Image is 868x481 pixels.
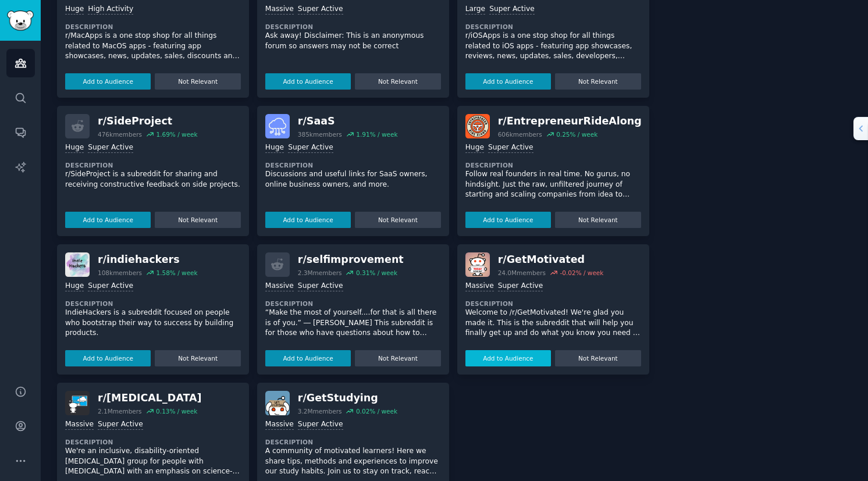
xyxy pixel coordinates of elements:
div: 0.02 % / week [356,407,397,415]
button: Add to Audience [465,212,551,228]
div: Super Active [298,419,343,430]
button: Add to Audience [65,73,151,90]
dt: Description [265,161,441,169]
div: 24.0M members [498,269,546,277]
div: r/ [MEDICAL_DATA] [98,391,202,405]
div: High Activity [88,4,133,15]
button: Not Relevant [155,350,240,366]
div: 2.3M members [298,269,342,277]
div: 0.31 % / week [356,269,397,277]
div: r/ SideProject [98,114,198,129]
div: Super Active [88,142,133,154]
dt: Description [465,300,641,308]
div: Huge [65,142,84,154]
div: 476k members [98,130,142,138]
div: r/ indiehackers [98,252,198,267]
img: GetMotivated [465,252,490,277]
div: 2.1M members [98,407,142,415]
button: Not Relevant [555,350,641,366]
button: Add to Audience [65,350,151,366]
div: 1.91 % / week [356,130,397,138]
div: Super Active [298,281,343,292]
p: We're an inclusive, disability-oriented [MEDICAL_DATA] group for people with [MEDICAL_DATA] with ... [65,446,241,477]
div: Super Active [489,4,535,15]
div: Super Active [298,4,343,15]
div: r/ EntrepreneurRideAlong [498,114,642,129]
p: r/MacApps is a one stop shop for all things related to MacOS apps - featuring app showcases, news... [65,31,241,62]
div: Huge [465,142,484,154]
button: Not Relevant [155,73,240,90]
button: Not Relevant [555,212,641,228]
div: 0.13 % / week [156,407,197,415]
dt: Description [265,438,441,446]
div: Massive [265,4,294,15]
div: Large [465,4,485,15]
button: Add to Audience [265,212,351,228]
button: Not Relevant [355,350,440,366]
div: 0.25 % / week [556,130,597,138]
button: Not Relevant [355,212,440,228]
p: r/SideProject is a subreddit for sharing and receiving constructive feedback on side projects. [65,169,241,190]
p: r/iOSApps is a one stop shop for all things related to iOS apps - featuring app showcases, review... [465,31,641,62]
div: Super Active [288,142,333,154]
button: Add to Audience [265,350,351,366]
dt: Description [65,438,241,446]
button: Add to Audience [65,212,151,228]
button: Add to Audience [265,73,351,90]
div: 3.2M members [298,407,342,415]
button: Add to Audience [465,350,551,366]
div: r/ SaaS [298,114,398,129]
div: r/ selfimprovement [298,252,404,267]
p: “Make the most of yourself....for that is all there is of you.” ― [PERSON_NAME] This subreddit is... [265,308,441,339]
div: Massive [265,281,294,292]
button: Not Relevant [555,73,641,90]
div: Super Active [88,281,133,292]
div: Super Active [498,281,543,292]
dt: Description [265,23,441,31]
div: 108k members [98,269,142,277]
div: r/ GetMotivated [498,252,604,267]
dt: Description [265,300,441,308]
dt: Description [465,161,641,169]
div: Massive [65,419,94,430]
div: Huge [65,4,84,15]
div: -0.02 % / week [560,269,603,277]
div: r/ GetStudying [298,391,397,405]
div: 606k members [498,130,542,138]
img: EntrepreneurRideAlong [465,114,490,138]
p: A community of motivated learners! Here we share tips, methods and experiences to improve our stu... [265,446,441,477]
dt: Description [65,23,241,31]
img: SaaS [265,114,290,138]
img: indiehackers [65,252,90,277]
button: Not Relevant [155,212,240,228]
button: Not Relevant [355,73,440,90]
dt: Description [465,23,641,31]
img: ADHD [65,391,90,415]
div: Massive [265,419,294,430]
div: 1.69 % / week [156,130,197,138]
p: Ask away! Disclaimer: This is an anonymous forum so answers may not be correct [265,31,441,51]
div: Massive [465,281,494,292]
div: Super Active [488,142,533,154]
div: Huge [65,281,84,292]
dt: Description [65,300,241,308]
div: Super Active [98,419,143,430]
dt: Description [65,161,241,169]
div: 385k members [298,130,342,138]
button: Add to Audience [465,73,551,90]
img: GummySearch logo [7,10,34,31]
p: IndieHackers is a subreddit focused on people who bootstrap their way to success by building prod... [65,308,241,339]
p: Discussions and useful links for SaaS owners, online business owners, and more. [265,169,441,190]
div: 1.58 % / week [156,269,197,277]
img: GetStudying [265,391,290,415]
p: Follow real founders in real time. No gurus, no hindsight. Just the raw, unfiltered journey of st... [465,169,641,200]
p: Welcome to /r/GetMotivated! We're glad you made it. This is the subreddit that will help you fina... [465,308,641,339]
div: Huge [265,142,284,154]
